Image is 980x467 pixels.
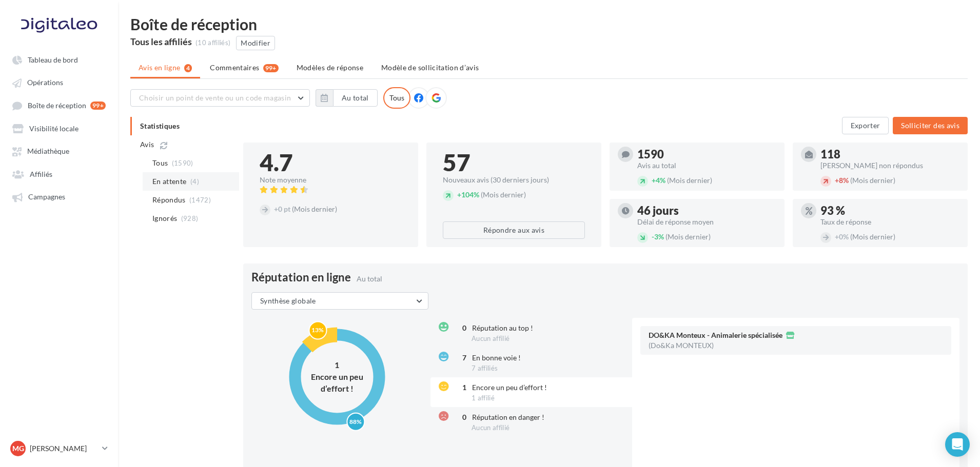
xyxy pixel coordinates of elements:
span: (928) [181,214,199,222]
div: 93 % [820,205,959,216]
div: Encore un peu d’effort ! [306,371,368,394]
span: + [457,190,461,199]
div: 57 [443,151,585,174]
a: Tableau de bord [6,50,112,69]
span: Avis [140,139,154,150]
a: MG [PERSON_NAME] [8,439,110,458]
span: (Mois dernier) [665,232,711,241]
div: 1590 [637,149,776,160]
button: Synthèse globale [251,292,428,310]
a: Boîte de réception 99+ [6,96,112,115]
span: 104% [457,190,479,199]
span: (1590) [172,159,193,167]
div: 99+ [90,101,106,110]
span: Modèles de réponse [297,63,363,72]
span: + [652,176,656,185]
span: + [835,232,839,241]
div: Boîte de réception [130,16,968,32]
text: 88% [349,418,362,425]
div: Délai de réponse moyen [637,218,776,226]
span: (Mois dernier) [667,176,712,185]
div: Note moyenne [260,176,402,184]
span: Réputation en danger ! [472,413,544,421]
span: - [652,232,654,241]
div: 1 [454,382,466,393]
span: DO&KA Monteux - Animalerie spécialisée [649,332,782,339]
span: Modèle de sollicitation d’avis [381,63,479,72]
button: Modifier [236,36,275,50]
span: (Mois dernier) [481,190,526,199]
button: Exporter [842,117,889,134]
span: Affiliés [30,170,52,178]
div: 4.7 [260,151,402,174]
div: Taux de réponse [820,218,959,226]
span: 3% [652,232,664,241]
span: En bonne voie ! [472,353,521,362]
span: Commentaires [210,63,259,73]
span: 7 affiliés [472,364,498,372]
span: 0 pt [274,205,290,213]
span: Synthèse globale [260,296,316,305]
p: [PERSON_NAME] [30,443,98,454]
span: Réputation au top ! [472,323,533,332]
div: 1 [306,359,368,371]
div: (Do&Ka MONTEUX) [649,342,714,349]
div: Nouveaux avis (30 derniers jours) [443,176,585,184]
span: 0% [835,232,849,241]
button: Au total [316,89,378,107]
text: 13% [311,326,324,334]
a: Visibilité locale [6,119,112,137]
div: Tous les affiliés [130,37,192,46]
span: Tableau de bord [28,55,78,64]
span: Répondus [152,195,186,205]
div: 99+ [263,64,279,72]
span: 4% [652,176,665,185]
div: (10 affiliés) [195,38,230,48]
span: En attente [152,176,187,187]
span: Boîte de réception [28,101,86,110]
span: Choisir un point de vente ou un code magasin [139,93,291,102]
span: Au total [357,274,382,283]
span: 1 affilié [472,394,495,402]
button: Solliciter des avis [893,117,968,134]
span: (Mois dernier) [850,232,895,241]
div: 0 [454,323,466,333]
span: Campagnes [28,193,65,201]
button: Répondre aux avis [443,221,585,239]
span: Tous [152,158,168,168]
span: + [835,176,839,185]
button: Choisir un point de vente ou un code magasin [130,89,310,107]
span: Aucun affilié [472,334,509,342]
span: Opérations [27,78,63,87]
button: Au total [333,89,378,107]
span: Ignorés [152,213,177,224]
div: 0 [454,412,466,422]
span: (Mois dernier) [850,176,895,185]
div: Avis au total [637,162,776,169]
div: Tous [383,87,410,109]
span: MG [12,443,24,454]
span: Réputation en ligne [251,272,351,283]
div: 46 jours [637,205,776,216]
span: (4) [190,177,199,186]
div: 7 [454,353,466,363]
span: + [274,205,278,213]
span: (Mois dernier) [292,205,337,213]
span: Visibilité locale [29,124,79,133]
div: Open Intercom Messenger [945,432,970,457]
span: Médiathèque [27,147,69,156]
div: [PERSON_NAME] non répondus [820,162,959,169]
span: Aucun affilié [472,423,509,432]
a: Opérations [6,73,112,91]
span: (1472) [189,196,211,204]
div: 118 [820,149,959,160]
span: Encore un peu d’effort ! [472,383,547,392]
a: Affiliés [6,165,112,183]
a: Médiathèque [6,141,112,160]
a: Campagnes [6,187,112,206]
span: 8% [835,176,849,185]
